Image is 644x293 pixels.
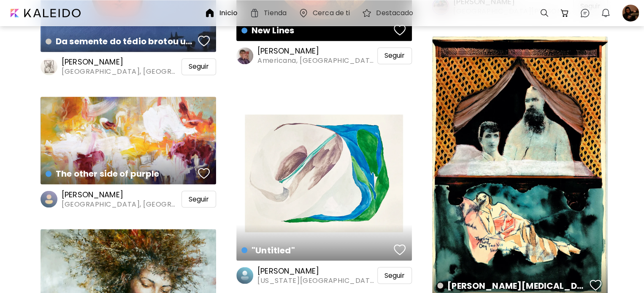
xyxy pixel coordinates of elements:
h6: [PERSON_NAME] [257,46,376,56]
a: [PERSON_NAME][GEOGRAPHIC_DATA], [GEOGRAPHIC_DATA]Seguir [41,189,216,209]
h4: The other side of purple [46,167,195,180]
button: favorites [196,32,212,49]
div: Seguir [181,191,216,207]
span: Seguir [384,271,405,280]
button: favorites [196,165,212,182]
a: "Untitled"favoriteshttps://cdn.kaleido.art/CDN/Artwork/125258/Primary/medium.webp?updated=561576 [236,86,412,261]
a: Cerca de ti [298,8,353,18]
button: favorites [392,22,408,38]
h4: "Untitled" [241,244,391,256]
button: favorites [392,241,408,258]
h6: Cerca de ti [313,10,350,16]
a: [PERSON_NAME][GEOGRAPHIC_DATA], [GEOGRAPHIC_DATA]Seguir [41,57,216,76]
h6: Destacado [376,10,413,16]
h4: New Lines [241,24,391,37]
h6: [PERSON_NAME] [62,189,180,199]
a: Inicio [205,8,241,18]
span: Seguir [189,62,209,71]
a: The other side of purplefavoriteshttps://cdn.kaleido.art/CDN/Artwork/132223/Primary/medium.webp?u... [41,97,216,184]
span: Seguir [384,51,405,60]
span: Seguir [189,195,209,203]
h4: [PERSON_NAME][MEDICAL_DATA] Lived Under the Bed [437,279,587,292]
span: [GEOGRAPHIC_DATA], [GEOGRAPHIC_DATA] [62,199,180,209]
span: [GEOGRAPHIC_DATA], [GEOGRAPHIC_DATA] [62,67,180,76]
h6: Tienda [264,10,287,16]
img: cart [560,8,570,18]
h4: Da semente do tédio brotou um pé de vazio [46,35,195,48]
h6: Inicio [219,10,238,16]
a: Tienda [249,8,290,18]
img: chatIcon [580,8,590,18]
img: bellIcon [601,8,611,18]
a: [PERSON_NAME]Americana, [GEOGRAPHIC_DATA]Seguir [236,46,412,65]
h6: [PERSON_NAME] [257,266,376,276]
a: [PERSON_NAME][US_STATE][GEOGRAPHIC_DATA], [GEOGRAPHIC_DATA]Seguir [236,266,412,285]
span: Americana, [GEOGRAPHIC_DATA] [257,56,376,65]
span: [US_STATE][GEOGRAPHIC_DATA], [GEOGRAPHIC_DATA] [257,276,376,285]
div: Seguir [377,47,412,64]
h6: [PERSON_NAME] [62,57,180,67]
div: Seguir [377,267,412,284]
div: Seguir [181,58,216,75]
a: Destacado [362,8,417,18]
button: bellIcon [598,6,613,20]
